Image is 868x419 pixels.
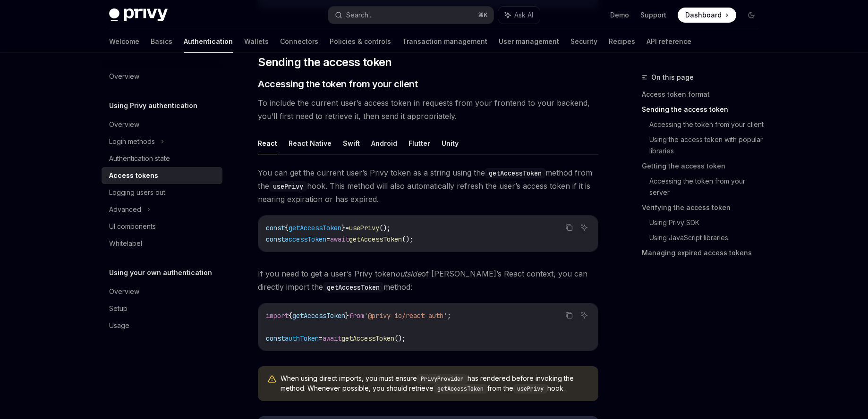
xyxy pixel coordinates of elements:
span: getAccessToken [289,224,341,232]
code: getAccessToken [323,282,383,293]
span: = [319,334,323,343]
a: Policies & controls [330,30,391,53]
a: Transaction management [402,30,487,53]
span: const [266,235,285,243]
span: accessToken [285,235,326,243]
svg: Warning [267,375,277,384]
a: Setup [102,300,222,317]
span: (); [402,235,413,243]
span: = [326,235,330,243]
a: Overview [102,283,222,300]
div: Access tokens [109,170,158,181]
span: { [289,311,292,320]
div: Advanced [109,204,141,215]
span: Dashboard [685,10,722,20]
div: Whitelabel [109,238,142,249]
a: Managing expired access tokens [642,245,766,260]
span: const [266,334,285,343]
code: usePrivy [269,181,307,192]
img: dark logo [109,8,168,22]
div: Logging users out [109,187,165,198]
a: Verifying the access token [642,200,766,215]
span: = [345,224,349,232]
button: Copy the contents from the code block [563,221,575,234]
button: Android [371,132,397,154]
a: Authentication state [102,150,222,167]
a: Usage [102,317,222,334]
span: } [345,311,349,320]
span: from [349,311,364,320]
a: Accessing the token from your client [649,117,766,132]
a: Access token format [642,87,766,102]
span: '@privy-io/react-auth' [364,311,447,320]
span: { [285,224,289,232]
button: Unity [442,132,459,154]
span: ; [447,311,451,320]
a: Sending the access token [642,102,766,117]
a: UI components [102,218,222,235]
a: Dashboard [678,8,736,23]
span: authToken [285,334,319,343]
div: Usage [109,320,129,331]
button: Swift [343,132,360,154]
a: Using the access token with popular libraries [649,132,766,159]
div: Overview [109,119,139,130]
a: Recipes [609,30,635,53]
span: getAccessToken [341,334,394,343]
span: Accessing the token from your client [258,77,417,91]
h5: Using Privy authentication [109,100,197,111]
div: UI components [109,221,156,232]
div: Authentication state [109,153,170,164]
div: Overview [109,286,139,297]
span: getAccessToken [292,311,345,320]
a: Using JavaScript libraries [649,230,766,245]
span: If you need to get a user’s Privy token of [PERSON_NAME]’s React context, you can directly import... [258,267,598,293]
a: Overview [102,68,222,85]
div: Login methods [109,136,155,147]
span: ⌘ K [478,11,488,19]
code: PrivyProvider [417,374,468,384]
a: Using Privy SDK [649,215,766,230]
a: Overview [102,116,222,133]
button: Search...⌘K [328,7,494,24]
a: Welcome [109,30,139,53]
span: const [266,224,285,232]
a: Whitelabel [102,235,222,252]
code: getAccessToken [485,168,545,178]
span: await [330,235,349,243]
span: import [266,311,289,320]
button: React Native [289,132,332,154]
span: To include the current user’s access token in requests from your frontend to your backend, you’ll... [258,96,598,123]
button: Ask AI [578,309,590,321]
code: getAccessToken [434,384,487,394]
a: Access tokens [102,167,222,184]
a: Logging users out [102,184,222,201]
h5: Using your own authentication [109,267,212,278]
span: usePrivy [349,224,379,232]
button: Ask AI [498,7,540,24]
button: Toggle dark mode [744,8,759,23]
span: await [323,334,341,343]
span: Sending the access token [258,55,392,70]
span: (); [379,224,391,232]
a: Accessing the token from your server [649,174,766,200]
a: Demo [610,10,629,20]
em: outside [395,269,421,278]
div: Overview [109,71,139,82]
div: Search... [346,9,373,21]
a: User management [499,30,559,53]
button: React [258,132,277,154]
a: Security [570,30,597,53]
code: usePrivy [513,384,547,394]
a: API reference [647,30,691,53]
button: Ask AI [578,221,590,234]
span: (); [394,334,406,343]
span: When using direct imports, you must ensure has rendered before invoking the method. Whenever poss... [281,374,589,394]
a: Support [640,10,666,20]
a: Connectors [280,30,318,53]
span: } [341,224,345,232]
span: getAccessToken [349,235,402,243]
span: On this page [651,72,694,83]
a: Getting the access token [642,159,766,174]
button: Copy the contents from the code block [563,309,575,321]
